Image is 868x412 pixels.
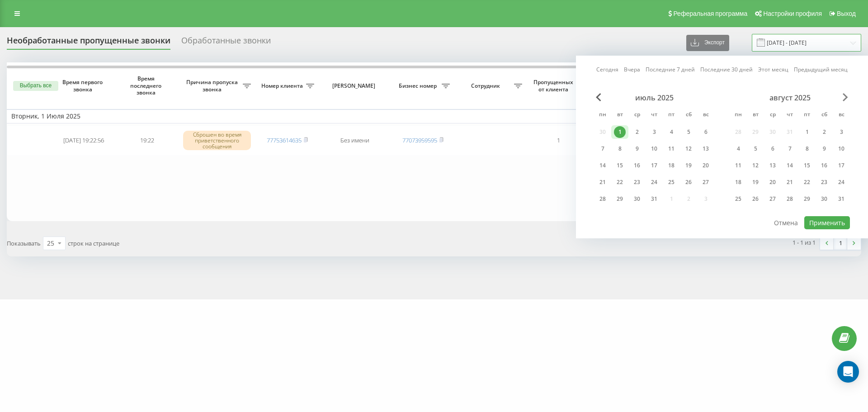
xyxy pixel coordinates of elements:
[833,192,850,206] div: вс 31 авг. 2025 г.
[614,176,626,188] div: 22
[837,361,859,383] div: Open Intercom Messenger
[835,160,847,171] div: 17
[646,175,663,189] div: чт 24 июля 2025 г.
[750,143,761,155] div: 5
[699,109,712,122] abbr: воскресенье
[181,36,271,50] div: Обработанные звонки
[700,160,712,171] div: 20
[767,160,778,171] div: 13
[781,192,798,206] div: чт 28 авг. 2025 г.
[730,142,747,156] div: пн 4 авг. 2025 г.
[631,160,643,171] div: 16
[818,143,830,155] div: 9
[700,65,753,74] a: Последние 30 дней
[835,193,847,205] div: 31
[68,239,119,247] span: строк на странице
[646,159,663,172] div: чт 17 июля 2025 г.
[13,81,58,91] button: Выбрать все
[183,79,243,93] span: Причина пропуска звонка
[597,160,609,171] div: 14
[594,192,611,206] div: пн 28 июля 2025 г.
[614,126,626,138] div: 1
[793,238,816,247] div: 1 - 1 из 1
[798,142,816,156] div: пт 8 авг. 2025 г.
[665,126,677,138] div: 4
[597,176,609,188] div: 21
[613,109,627,122] abbr: вторник
[648,143,660,155] div: 10
[697,125,714,139] div: вс 6 июля 2025 г.
[597,143,609,155] div: 7
[801,193,813,205] div: 29
[665,176,677,188] div: 25
[798,125,816,139] div: пт 1 авг. 2025 г.
[833,175,850,189] div: вс 24 авг. 2025 г.
[818,193,830,205] div: 30
[801,176,813,188] div: 22
[683,176,694,188] div: 26
[800,109,814,122] abbr: пятница
[52,125,115,156] td: [DATE] 19:22:56
[818,160,830,171] div: 16
[781,175,798,189] div: чт 21 авг. 2025 г.
[267,136,302,144] a: 77753614635
[798,192,816,206] div: пт 29 авг. 2025 г.
[47,239,54,248] div: 25
[183,131,251,151] div: Сброшен во время приветственного сообщения
[767,176,778,188] div: 20
[747,159,764,172] div: вт 12 авг. 2025 г.
[801,160,813,171] div: 15
[680,159,697,172] div: сб 19 июля 2025 г.
[686,35,729,51] button: Экспорт
[319,125,391,156] td: Без имени
[682,109,695,122] abbr: суббота
[596,109,609,122] abbr: понедельник
[784,143,796,155] div: 7
[459,82,514,90] span: Сотрудник
[732,193,744,205] div: 25
[764,175,781,189] div: ср 20 авг. 2025 г.
[784,176,796,188] div: 21
[59,79,108,93] span: Время первого звонка
[611,175,628,189] div: вт 22 июля 2025 г.
[835,109,848,122] abbr: воскресенье
[730,159,747,172] div: пн 11 авг. 2025 г.
[769,216,803,229] button: Отмена
[816,125,833,139] div: сб 2 авг. 2025 г.
[833,142,850,156] div: вс 10 авг. 2025 г.
[750,160,761,171] div: 12
[767,143,778,155] div: 6
[646,192,663,206] div: чт 31 июля 2025 г.
[665,109,678,122] abbr: пятница
[646,142,663,156] div: чт 10 июля 2025 г.
[730,175,747,189] div: пн 18 авг. 2025 г.
[326,82,383,90] span: [PERSON_NAME]
[730,192,747,206] div: пн 25 авг. 2025 г.
[611,192,628,206] div: вт 29 июля 2025 г.
[646,65,695,74] a: Последние 7 дней
[758,65,788,74] a: Этот месяц
[816,142,833,156] div: сб 9 авг. 2025 г.
[833,125,850,139] div: вс 3 авг. 2025 г.
[680,175,697,189] div: сб 26 июля 2025 г.
[697,142,714,156] div: вс 13 июля 2025 г.
[531,79,577,93] span: Пропущенных от клиента
[747,192,764,206] div: вт 26 авг. 2025 г.
[596,93,601,101] span: Previous Month
[673,10,747,17] span: Реферальная программа
[816,159,833,172] div: сб 16 авг. 2025 г.
[749,109,762,122] abbr: вторник
[801,126,813,138] div: 1
[396,82,442,90] span: Бизнес номер
[648,160,660,171] div: 17
[628,125,646,139] div: ср 2 июля 2025 г.
[647,109,661,122] abbr: четверг
[594,142,611,156] div: пн 7 июля 2025 г.
[402,136,437,144] a: 77073959595
[747,142,764,156] div: вт 5 авг. 2025 г.
[697,175,714,189] div: вс 27 июля 2025 г.
[115,125,179,156] td: 19:22
[527,125,590,156] td: 1
[611,142,628,156] div: вт 8 июля 2025 г.
[614,160,626,171] div: 15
